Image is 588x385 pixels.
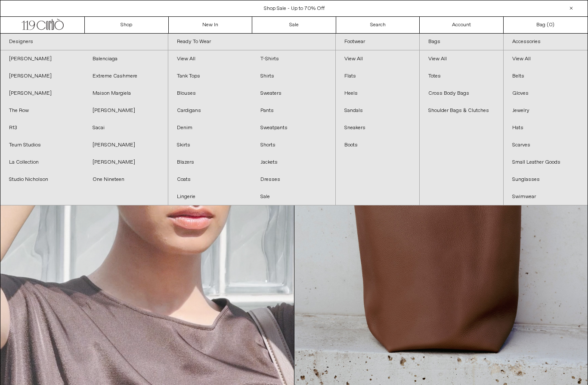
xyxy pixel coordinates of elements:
a: Sweaters [252,85,335,102]
a: Bags [420,34,503,50]
a: Lingerie [168,188,252,205]
a: View All [168,50,252,68]
a: The Row [0,102,84,119]
a: T-Shirts [252,50,335,68]
a: One Nineteen [84,171,167,188]
a: Search [336,17,420,33]
a: Bag () [504,17,588,33]
a: Scarves [504,137,588,154]
a: Sandals [336,102,419,119]
a: Gloves [504,85,588,102]
a: View All [420,50,503,68]
span: 0 [549,22,552,28]
a: Sneakers [336,119,419,137]
a: Jackets [252,154,335,171]
a: Boots [336,137,419,154]
a: Sweatpants [252,119,335,137]
a: Sale [252,188,335,205]
a: Cardigans [168,102,252,119]
a: Denim [168,119,252,137]
a: Shop [85,17,169,33]
a: Studio Nicholson [0,171,84,188]
a: Hats [504,119,588,137]
a: La Collection [0,154,84,171]
a: Teurn Studios [0,137,84,154]
a: Coats [168,171,252,188]
a: [PERSON_NAME] [0,50,84,68]
a: Belts [504,68,588,85]
a: Flats [336,68,419,85]
a: Extreme Cashmere [84,68,167,85]
a: Pants [252,102,335,119]
a: Blouses [168,85,252,102]
a: [PERSON_NAME] [0,68,84,85]
a: View All [504,50,588,68]
a: Shop Sale - Up to 70% Off [264,5,325,12]
a: View All [336,50,419,68]
span: ) [549,21,554,29]
a: Tank Tops [168,68,252,85]
a: Sunglasses [504,171,588,188]
a: Small Leather Goods [504,154,588,171]
a: Sale [252,17,336,33]
a: Swimwear [504,188,588,205]
a: Jewelry [504,102,588,119]
a: [PERSON_NAME] [84,102,167,119]
a: Sacai [84,119,167,137]
a: [PERSON_NAME] [84,154,167,171]
a: New In [169,17,253,33]
a: Ready To Wear [168,34,336,50]
a: Footwear [336,34,419,50]
a: Balenciaga [84,50,167,68]
a: Designers [0,34,168,50]
a: Dresses [252,171,335,188]
a: Skirts [168,137,252,154]
a: [PERSON_NAME] [0,85,84,102]
a: R13 [0,119,84,137]
a: Heels [336,85,419,102]
a: [PERSON_NAME] [84,137,167,154]
a: Maison Margiela [84,85,167,102]
a: Accessories [504,34,588,50]
a: Totes [420,68,503,85]
a: Shorts [252,137,335,154]
a: Account [420,17,504,33]
a: Shirts [252,68,335,85]
a: Blazers [168,154,252,171]
a: Shoulder Bags & Clutches [420,102,503,119]
a: Cross Body Bags [420,85,503,102]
